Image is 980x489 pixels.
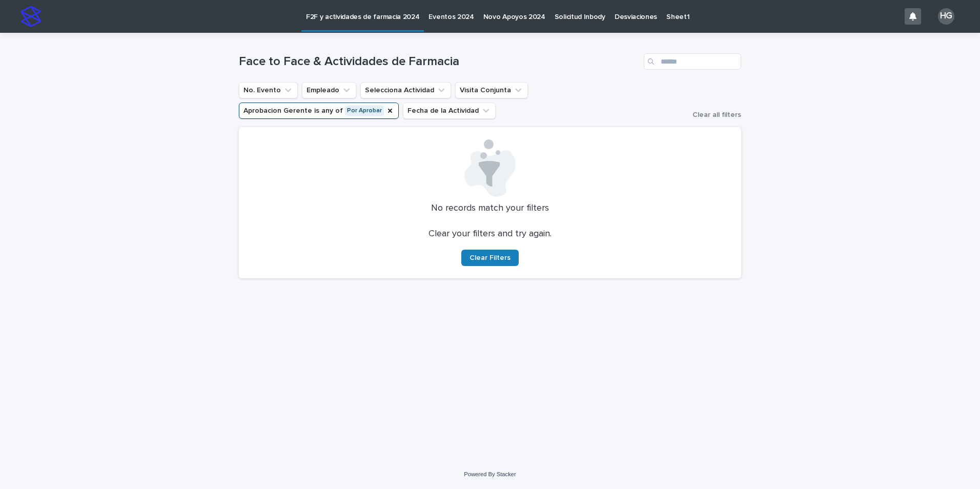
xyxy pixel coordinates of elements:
button: Clear Filters [461,250,519,266]
button: Clear all filters [684,111,741,118]
p: No records match your filters [251,203,729,214]
button: Fecha de la Actividad [403,103,496,119]
button: Selecciona Actividad [360,82,451,98]
p: Clear your filters and try again. [428,229,552,240]
a: Powered By Stacker [464,471,516,477]
span: Clear all filters [692,111,741,118]
span: Clear Filters [469,254,511,261]
button: Aprobacion Gerente [239,103,399,119]
button: Empleado [302,82,356,98]
input: Search [644,53,741,70]
button: Visita Conjunta [455,82,528,98]
h1: Face to Face & Actividades de Farmacia [239,54,640,69]
img: stacker-logo-s-only.png [21,6,41,27]
button: No. Evento [239,82,298,98]
div: HG [938,8,954,25]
